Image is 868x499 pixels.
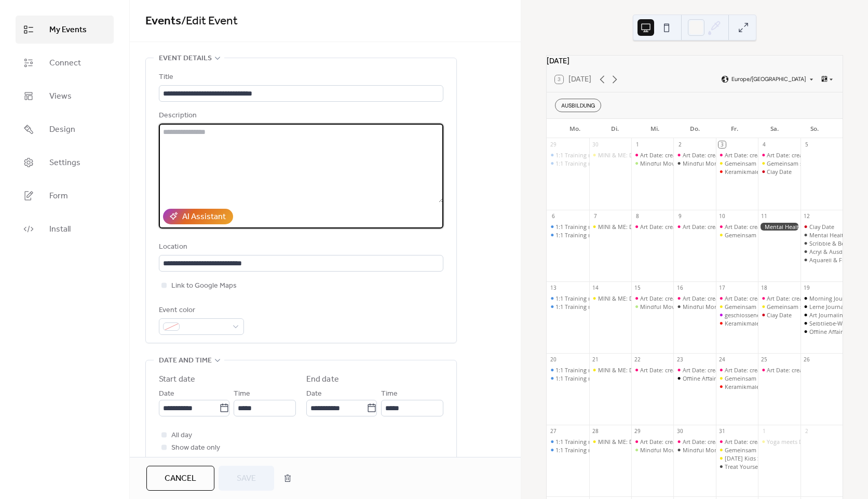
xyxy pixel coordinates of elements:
[716,168,758,176] div: Keramikmalerei: Gestalte deinen Selbstliebe-Anker
[145,10,181,33] a: Events
[801,231,843,239] div: Mental Health Sunday: Vom Konsumieren ins Kreieren
[555,231,751,239] div: 1:1 Training mit [PERSON_NAME] (digital oder 5020 [GEOGRAPHIC_DATA])
[673,294,715,302] div: Art Date: create & celebrate yourself
[761,141,768,149] div: 4
[159,110,441,122] div: Description
[547,446,589,454] div: 1:1 Training mit Caterina (digital oder 5020 Salzburg)
[589,223,631,231] div: MINI & ME: Dein Moment mit Baby
[171,454,216,467] span: Hide end time
[16,149,114,177] a: Settings
[718,285,726,292] div: 17
[716,383,758,390] div: Keramikmalerei: Gestalte deinen Selbstliebe-Anker
[598,294,691,302] div: MINI & ME: Dein Moment mit Baby
[761,285,768,292] div: 18
[803,141,810,149] div: 5
[718,428,726,435] div: 31
[49,24,87,36] span: My Events
[725,168,859,176] div: Keramikmalerei: Gestalte deinen Selbstliebe-Anker
[595,119,635,139] div: Di.
[634,285,641,292] div: 15
[801,239,843,247] div: Scribble & Befreiung: Mental Health Weekend
[589,294,631,302] div: MINI & ME: Dein Moment mit Baby
[159,71,441,84] div: Title
[683,151,778,159] div: Art Date: create & celebrate yourself
[676,213,684,220] div: 9
[589,438,631,446] div: MINI & ME: Dein Moment mit Baby
[550,213,557,220] div: 6
[550,428,557,435] div: 27
[673,151,715,159] div: Art Date: create & celebrate yourself
[801,311,843,319] div: Art Journaling Workshop
[555,151,751,159] div: 1:1 Training mit [PERSON_NAME] (digital oder 5020 [GEOGRAPHIC_DATA])
[725,366,820,374] div: Art Date: create & celebrate yourself
[767,311,792,319] div: Clay Date
[725,454,841,462] div: [DATE] Kids Special: Dein Licht darf funkeln
[598,438,691,446] div: MINI & ME: Dein Moment mit Baby
[801,319,843,327] div: Selbtliebe-Workshop: Der ehrliche Weg zurück zu dir - Buchung
[673,366,715,374] div: Art Date: create & celebrate yourself
[547,231,589,239] div: 1:1 Training mit Caterina (digital oder 5020 Salzburg)
[809,223,834,231] div: Clay Date
[803,285,810,292] div: 19
[159,304,242,317] div: Event color
[16,16,114,44] a: My Events
[555,303,751,311] div: 1:1 Training mit [PERSON_NAME] (digital oder 5020 [GEOGRAPHIC_DATA])
[803,213,810,220] div: 12
[159,241,441,253] div: Location
[306,373,339,386] div: End date
[49,157,80,169] span: Settings
[592,213,599,220] div: 7
[801,303,843,311] div: Lerne Journaling: Schreiben, das dich verändert
[49,190,68,203] span: Form
[683,438,778,446] div: Art Date: create & celebrate yourself
[146,466,214,491] button: Cancel
[801,294,843,302] div: Morning Journaling Class: Dein Wochenrückblick
[716,319,758,327] div: Keramikmalerei: Gestalte deinen Selbstliebe-Anker
[547,159,589,167] div: 1:1 Training mit Caterina (digital oder 5020 Salzburg)
[683,294,778,302] div: Art Date: create & celebrate yourself
[758,168,800,176] div: Clay Date
[761,213,768,220] div: 11
[547,374,589,382] div: 1:1 Training mit Caterina (digital oder 5020 Salzburg)
[555,223,751,231] div: 1:1 Training mit [PERSON_NAME] (digital oder 5020 [GEOGRAPHIC_DATA])
[640,446,803,454] div: Mindful Moves – Achtsame Körperübungen für mehr Balance
[801,256,843,264] div: Aquarell & Flow: Mental Health Weekend
[725,294,820,302] div: Art Date: create & celebrate yourself
[758,294,800,302] div: Art Date: create & celebrate yourself
[725,374,848,382] div: Gemeinsam stark: Kreativzeit für Kind & Eltern
[683,303,728,311] div: Mindful Morning
[794,119,834,139] div: So.
[555,99,601,112] div: AUSBILDUNG
[725,151,820,159] div: Art Date: create & celebrate yourself
[767,438,833,446] div: Yoga meets Dot Painting
[716,151,758,159] div: Art Date: create & celebrate yourself
[547,294,589,302] div: 1:1 Training mit Caterina (digital oder 5020 Salzburg)
[598,223,691,231] div: MINI & ME: Dein Moment mit Baby
[631,294,673,302] div: Art Date: create & celebrate yourself
[767,151,862,159] div: Art Date: create & celebrate yourself
[547,303,589,311] div: 1:1 Training mit Caterina (digital oder 5020 Salzburg)
[673,374,715,382] div: Offline Affairs
[159,355,212,367] span: Date and time
[171,429,192,442] span: All day
[634,356,641,363] div: 22
[725,223,820,231] div: Art Date: create & celebrate yourself
[631,366,673,374] div: Art Date: create & celebrate yourself
[718,141,726,149] div: 3
[640,294,736,302] div: Art Date: create & celebrate yourself
[171,280,237,292] span: Link to Google Maps
[801,248,843,255] div: Acryl & Ausdruck: Mental Health Weekend
[16,82,114,110] a: Views
[159,52,212,65] span: Event details
[631,151,673,159] div: Art Date: create & celebrate yourself
[676,141,684,149] div: 2
[234,388,250,400] span: Time
[716,366,758,374] div: Art Date: create & celebrate yourself
[676,356,684,363] div: 23
[592,141,599,149] div: 30
[381,388,398,400] span: Time
[716,311,758,319] div: geschlossene Gesellschaft - doors closed
[547,438,589,446] div: 1:1 Training mit Caterina (digital oder 5020 Salzburg)
[547,56,843,67] div: [DATE]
